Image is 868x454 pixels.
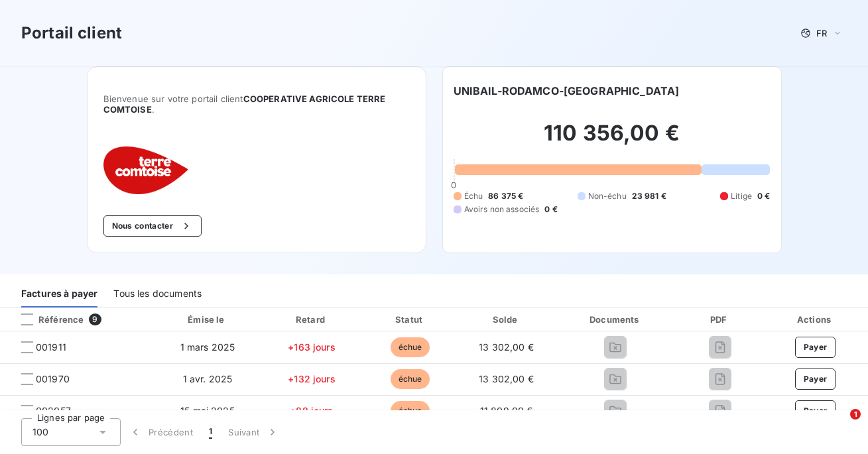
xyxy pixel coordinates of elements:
span: 001970 [36,372,70,386]
button: Payer [795,400,836,422]
span: +132 jours [288,373,336,384]
h6: UNIBAIL-RODAMCO-[GEOGRAPHIC_DATA] [454,83,680,99]
span: 0 € [544,203,557,215]
span: 001911 [36,341,66,354]
span: COOPERATIVE AGRICOLE TERRE COMTOISE [103,93,386,115]
span: +163 jours [288,341,336,353]
div: Statut [364,313,456,326]
div: PDF [680,313,760,326]
button: Suivant [220,418,287,446]
button: Payer [795,369,836,390]
span: Bienvenue sur votre portail client . [103,93,410,115]
span: échue [391,369,430,389]
div: Actions [765,313,865,326]
span: 1 mars 2025 [180,341,235,353]
span: 0 [451,180,456,190]
span: 100 [32,426,48,439]
span: 15 mai 2025 [180,405,235,416]
button: Nous contacter [103,215,202,237]
span: 0 € [757,190,770,202]
button: Payer [795,337,836,358]
div: Référence [11,313,84,325]
span: Litige [731,190,752,202]
img: Company logo [103,146,188,194]
div: Factures à payer [21,280,97,308]
div: Retard [265,313,359,326]
span: 86 375 € [488,190,523,202]
span: échue [391,337,430,357]
div: Solde [462,313,551,326]
span: 13 302,00 € [479,341,534,353]
span: 002057 [36,404,71,418]
div: Émise le [156,313,259,326]
h3: Portail client [21,21,122,45]
span: 1 [850,409,861,420]
iframe: Intercom live chat [823,409,855,441]
div: Documents [556,313,674,326]
span: 1 avr. 2025 [183,373,233,384]
span: FR [816,28,827,38]
span: Échu [464,190,483,202]
button: Précédent [121,418,201,446]
span: 1 [209,426,212,439]
div: Tous les documents [113,280,202,308]
button: 1 [201,418,220,446]
span: échue [391,401,430,421]
span: 9 [89,313,101,325]
span: 23 981 € [632,190,666,202]
h2: 110 356,00 € [454,120,771,160]
span: Non-échu [588,190,627,202]
span: +88 jours [290,405,333,416]
span: 11 809,00 € [480,405,533,416]
span: 13 302,00 € [479,373,534,384]
span: Avoirs non associés [464,203,540,215]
